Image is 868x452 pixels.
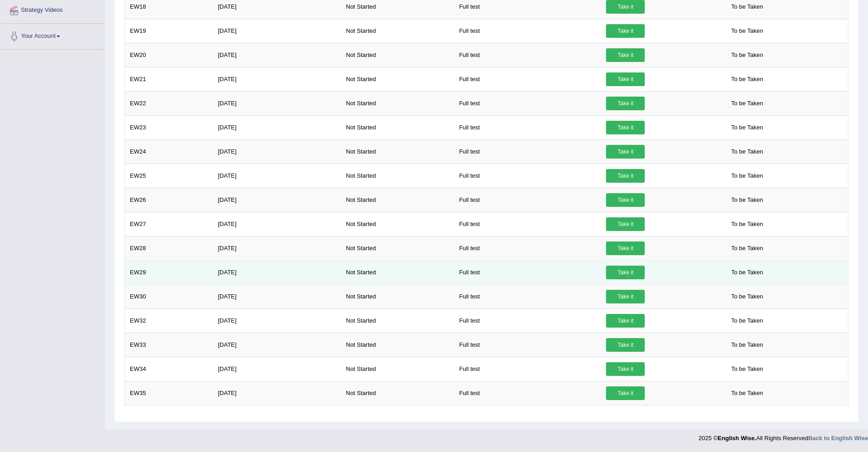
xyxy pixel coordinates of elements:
strong: English Wise. [718,435,756,442]
td: Full test [454,43,601,67]
td: Not Started [341,381,454,405]
td: Not Started [341,212,454,236]
a: Take it [606,169,645,183]
a: Take it [606,290,645,303]
span: To be Taken [727,314,768,328]
td: EW24 [125,139,213,164]
span: To be Taken [727,48,768,62]
td: EW25 [125,164,213,188]
td: [DATE] [213,19,341,43]
td: Not Started [341,333,454,357]
td: EW23 [125,115,213,139]
span: To be Taken [727,24,768,38]
td: Full test [454,188,601,212]
a: Take it [606,386,645,400]
td: EW20 [125,43,213,67]
td: Not Started [341,115,454,139]
span: To be Taken [727,145,768,159]
td: EW33 [125,333,213,357]
td: [DATE] [213,67,341,91]
td: Full test [454,139,601,164]
td: [DATE] [213,333,341,357]
a: Take it [606,48,645,62]
td: EW34 [125,357,213,381]
td: Not Started [341,188,454,212]
a: Take it [606,314,645,328]
td: Not Started [341,357,454,381]
td: Full test [454,164,601,188]
span: To be Taken [727,266,768,279]
a: Back to English Wise [808,435,868,442]
td: EW21 [125,67,213,91]
td: Full test [454,357,601,381]
td: Full test [454,115,601,139]
a: Take it [606,145,645,159]
td: EW30 [125,284,213,308]
td: [DATE] [213,164,341,188]
span: To be Taken [727,121,768,134]
td: Full test [454,19,601,43]
span: To be Taken [727,241,768,255]
td: Not Started [341,260,454,284]
a: Take it [606,121,645,134]
td: [DATE] [213,284,341,308]
td: Full test [454,284,601,308]
a: Take it [606,338,645,352]
a: Your Account [0,24,104,46]
a: Take it [606,72,645,86]
td: [DATE] [213,115,341,139]
td: [DATE] [213,188,341,212]
a: Take it [606,193,645,207]
span: To be Taken [727,386,768,400]
td: EW19 [125,19,213,43]
td: Not Started [341,284,454,308]
td: Not Started [341,164,454,188]
td: [DATE] [213,212,341,236]
td: Full test [454,91,601,115]
td: Full test [454,67,601,91]
td: Full test [454,260,601,284]
td: Not Started [341,139,454,164]
td: Full test [454,308,601,333]
td: EW27 [125,212,213,236]
span: To be Taken [727,338,768,352]
td: [DATE] [213,381,341,405]
div: 2025 © All Rights Reserved [699,429,868,442]
td: Not Started [341,43,454,67]
td: [DATE] [213,308,341,333]
td: [DATE] [213,43,341,67]
a: Take it [606,241,645,255]
td: Not Started [341,67,454,91]
a: Take it [606,97,645,110]
td: Full test [454,381,601,405]
td: Full test [454,333,601,357]
td: [DATE] [213,91,341,115]
td: Full test [454,212,601,236]
td: [DATE] [213,357,341,381]
span: To be Taken [727,290,768,303]
td: EW22 [125,91,213,115]
td: Not Started [341,236,454,260]
td: Not Started [341,91,454,115]
td: EW26 [125,188,213,212]
a: Take it [606,217,645,231]
a: Take it [606,24,645,38]
td: Not Started [341,19,454,43]
span: To be Taken [727,193,768,207]
td: EW28 [125,236,213,260]
span: To be Taken [727,362,768,376]
span: To be Taken [727,169,768,183]
span: To be Taken [727,97,768,110]
td: EW29 [125,260,213,284]
span: To be Taken [727,72,768,86]
a: Take it [606,362,645,376]
td: [DATE] [213,260,341,284]
td: [DATE] [213,236,341,260]
td: EW32 [125,308,213,333]
a: Take it [606,266,645,279]
td: Full test [454,236,601,260]
span: To be Taken [727,217,768,231]
td: [DATE] [213,139,341,164]
td: Not Started [341,308,454,333]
